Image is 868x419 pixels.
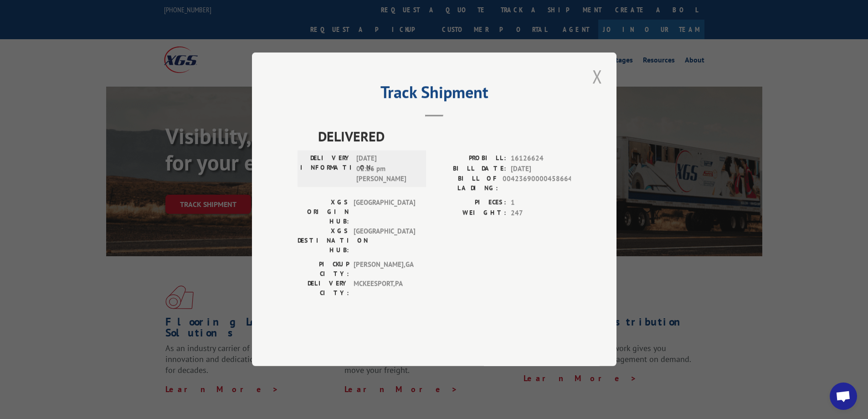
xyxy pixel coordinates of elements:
span: [DATE] [511,164,571,174]
span: MCKEESPORT , PA [354,279,415,298]
a: Open chat [830,383,857,410]
span: 247 [511,208,571,218]
span: [GEOGRAPHIC_DATA] [354,227,415,255]
span: DELIVERED [318,126,571,147]
label: XGS ORIGIN HUB: [298,198,349,227]
span: [PERSON_NAME] , GA [354,260,415,279]
label: WEIGHT: [434,208,506,218]
h2: Track Shipment [298,86,571,103]
label: PROBILL: [434,154,506,164]
label: PICKUP CITY: [298,260,349,279]
span: 1 [511,198,571,208]
label: DELIVERY INFORMATION: [300,154,352,185]
button: Close modal [590,64,605,89]
span: 00423690000458664 [503,174,571,193]
span: [GEOGRAPHIC_DATA] [354,198,415,227]
span: 16126624 [511,154,571,164]
label: BILL DATE: [434,164,506,174]
label: XGS DESTINATION HUB: [298,227,349,255]
label: BILL OF LADING: [434,174,498,193]
span: [DATE] 02:26 pm [PERSON_NAME] [356,154,418,185]
label: DELIVERY CITY: [298,279,349,298]
label: PIECES: [434,198,506,208]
